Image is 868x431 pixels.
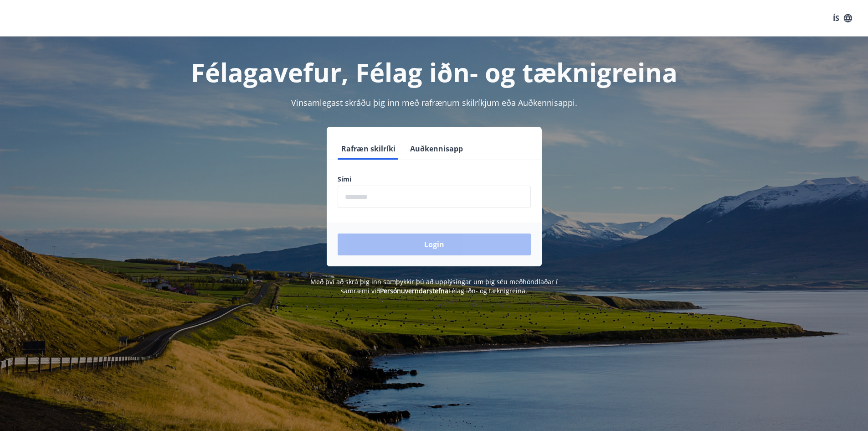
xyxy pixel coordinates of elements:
button: ÍS [828,10,857,26]
h1: Félagavefur, Félag iðn- og tæknigreina [117,55,751,89]
button: Auðkennisapp [406,138,467,160]
label: Sími [338,175,531,184]
span: Vinsamlegast skráðu þig inn með rafrænum skilríkjum eða Auðkennisappi. [291,97,577,108]
span: Með því að skrá þig inn samþykkir þú að upplýsingar um þig séu meðhöndlaðar í samræmi við Félag i... [310,277,558,295]
button: Rafræn skilríki [338,138,399,160]
a: Persónuverndarstefna [380,286,448,295]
